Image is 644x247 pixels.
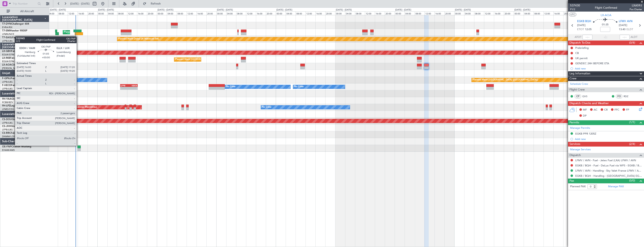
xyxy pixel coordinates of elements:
[583,108,587,112] span: MF
[629,142,635,146] span: (2/4)
[2,125,25,128] a: CS-JHHGlobal 6000
[88,11,97,15] div: 20:00
[575,132,596,135] div: EGKB PPR 1205Z
[56,37,64,39] div: LFPB
[157,8,173,12] div: [DATE] - [DATE]
[305,11,315,15] div: 12:00
[2,39,13,43] a: LFPB/LBG
[395,8,411,12] div: [DATE] - [DATE]
[569,179,574,183] span: Pax
[504,11,514,15] div: 20:00
[569,71,590,76] span: Leg Information
[2,84,22,87] a: F-HECDFalcon 7X
[2,108,14,111] a: LFMD/CEQ
[117,11,127,15] div: 08:00
[563,11,573,15] div: 20:00
[575,137,642,141] div: Add new
[157,11,167,15] div: 00:00
[2,84,11,87] span: F-HECD
[355,11,365,15] div: 08:00
[569,76,577,81] span: Crew
[405,11,414,15] div: 04:00
[455,8,471,12] div: [DATE] - [DATE]
[2,64,12,66] span: LX-AOA
[137,11,147,15] div: 16:00
[583,114,587,118] span: DP
[616,94,623,99] div: FO
[107,11,117,15] div: 04:00
[141,0,166,7] button: Refresh
[2,50,11,53] span: LX-GBH
[2,77,11,80] span: F-GPNJ
[629,120,635,124] span: (1/1)
[575,35,581,39] span: ATOT
[577,27,584,32] span: ETOT
[585,27,592,32] span: 12:05
[570,126,590,130] a: Manage Permits
[2,36,12,39] span: T7-EAGL
[575,51,579,55] div: CB
[570,82,588,86] a: Schedule Crew
[2,77,27,80] a: F-GPNJFalcon 900EX
[619,23,627,27] span: [DATE]
[68,11,78,15] div: 12:00
[631,35,637,39] span: ALDT
[2,60,14,63] a: EDLW/DTM
[2,57,10,59] span: LX-INB
[464,11,474,15] div: 04:00
[2,135,15,138] a: DNMM/LOS
[262,104,271,110] div: No Crew
[48,11,58,15] div: 04:00
[582,35,592,40] input: --:--
[64,37,72,39] div: OMDW
[121,84,129,87] div: LFPB
[574,94,581,99] div: CP
[296,11,305,15] div: 08:00
[594,108,597,112] span: AC
[2,50,22,53] a: LX-GBHFalcon 7X
[473,77,538,83] div: Planned Maint [GEOGRAPHIC_DATA] ([GEOGRAPHIC_DATA])
[2,67,26,70] a: [PERSON_NAME]/QSA
[70,2,90,6] span: [DATE] - [DATE]
[575,169,642,172] a: LFMV / AVN - Handling - Sky Valet France LFMV / AVN **MY HANDLING**
[575,46,589,50] div: Prebriefing
[2,33,14,36] a: LFMN/NCE
[575,159,636,162] a: LFMV / AVN - Fuel - Jetex Fuel (LXA) LFMV / AVN
[336,8,352,12] div: [DATE] - [DATE]
[129,87,137,89] div: -
[425,11,434,15] div: 12:00
[345,11,355,15] div: 04:00
[570,185,586,189] label: Planned PAX
[494,11,504,15] div: 16:00
[5,8,45,15] button: All Aircraft
[569,101,609,106] span: Dispatch Checks and Weather
[575,67,642,70] div: Add new
[619,27,625,32] span: 13:40
[56,39,65,42] div: 07:20 Z
[569,87,585,92] span: Flight Crew
[226,84,236,90] div: No Crew
[630,3,642,8] span: LXA59J
[2,30,27,32] a: T7-EMIHawker 900XP
[335,11,345,15] div: 00:00
[575,62,609,65] div: GENDEC 24H BEFORE ETA
[604,108,608,112] span: CR
[2,53,14,56] a: EDLW/DTM
[575,164,642,167] a: EGKB / BQH - Fuel - DeLux Fuel via WFS - EGKB / BQH
[2,132,26,134] a: CS-RRCFalcon 900LX
[13,1,36,7] input: Trip Number
[129,84,137,87] div: KBOS
[226,11,236,15] div: 04:00
[444,11,454,15] div: 20:00
[619,19,632,24] span: LFMV AVN
[315,11,325,15] div: 16:00
[2,132,11,134] span: CS-RRC
[630,8,642,11] span: Pos Charter
[276,8,292,12] div: [DATE] - [DATE]
[294,84,304,90] div: No Crew
[65,39,73,42] div: 14:25 Z
[50,8,66,12] div: [DATE] - [DATE]
[78,11,88,15] div: 16:00
[127,11,137,15] div: 12:00
[601,13,611,17] span: LX-AOA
